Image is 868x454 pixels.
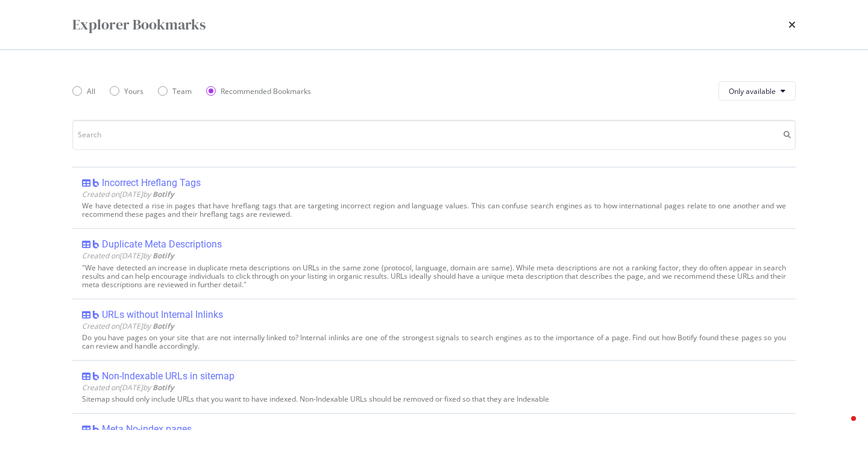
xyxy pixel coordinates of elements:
[82,334,786,350] div: Do you have pages on your site that are not internally linked to? Internal inlinks are one of the...
[153,189,174,199] b: Botify
[72,120,796,150] input: Search
[158,86,192,96] div: Team
[788,14,796,35] div: times
[102,177,201,189] div: Incorrect Hreflang Tags
[124,86,143,96] div: Yours
[110,86,143,96] div: Yours
[153,321,174,331] b: Botify
[206,86,311,96] div: Recommended Bookmarks
[72,86,95,96] div: All
[82,202,786,219] div: We have detected a rise in pages that have hreflang tags that are targeting incorrect region and ...
[82,189,174,199] span: Created on [DATE] by
[102,309,223,321] div: URLs without Internal Inlinks
[82,264,786,289] div: "We have detected an increase in duplicate meta descriptions on URLs in the same zone (protocol, ...
[221,86,311,96] div: Recommended Bookmarks
[82,250,174,261] span: Created on [DATE] by
[82,382,174,393] span: Created on [DATE] by
[82,395,786,403] div: Sitemap should only include URLs that you want to have indexed. Non-Indexable URLs should be remo...
[72,14,206,35] div: Explorer Bookmarks
[153,250,174,261] b: Botify
[729,86,776,96] span: Only available
[102,423,192,435] div: Meta No-index pages
[82,321,174,331] span: Created on [DATE] by
[153,382,174,393] b: Botify
[87,86,95,96] div: All
[102,238,222,250] div: Duplicate Meta Descriptions
[719,81,796,101] button: Only available
[172,86,192,96] div: Team
[827,413,856,442] iframe: Intercom live chat
[102,370,234,382] div: Non-Indexable URLs in sitemap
